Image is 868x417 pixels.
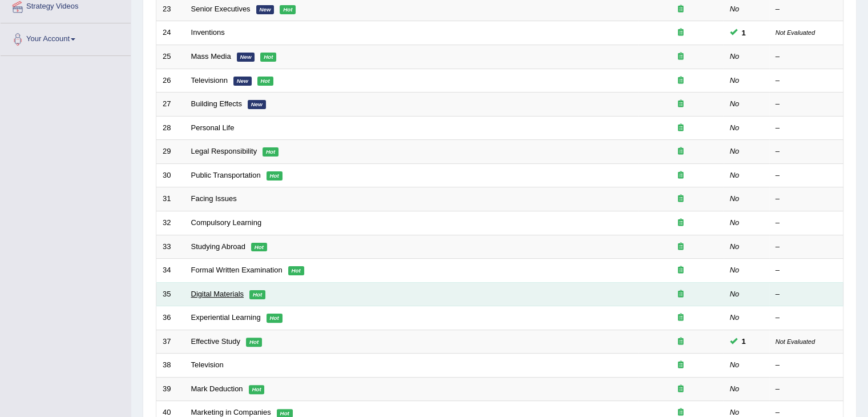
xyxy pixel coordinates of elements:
div: – [776,265,837,276]
td: 26 [156,69,185,93]
a: Mass Media [191,52,231,61]
td: 35 [156,282,185,306]
div: Exam occurring question [644,123,717,134]
a: Experiential Learning [191,313,261,322]
em: No [730,313,740,322]
div: Exam occurring question [644,146,717,157]
a: Compulsory Learning [191,218,262,227]
em: No [730,408,740,416]
em: No [730,194,740,203]
div: Exam occurring question [644,265,717,276]
em: Hot [288,266,304,275]
td: 32 [156,211,185,235]
a: Effective Study [191,337,240,346]
a: Inventions [191,28,225,37]
em: No [730,384,740,393]
a: Studying Abroad [191,242,245,251]
div: Exam occurring question [644,289,717,300]
em: No [730,242,740,251]
em: New [248,100,266,109]
em: Hot [257,77,273,86]
div: – [776,4,837,15]
span: You can still take this question [737,27,750,39]
em: No [730,76,740,85]
div: Exam occurring question [644,27,717,38]
div: Exam occurring question [644,242,717,252]
div: Exam occurring question [644,384,717,395]
em: New [237,53,255,62]
a: Mark Deduction [191,384,243,393]
a: Digital Materials [191,290,244,298]
small: Not Evaluated [776,29,815,36]
div: Exam occurring question [644,360,717,371]
div: – [776,75,837,86]
td: 28 [156,116,185,140]
a: Legal Responsibility [191,147,257,155]
a: Facing Issues [191,194,237,203]
td: 39 [156,377,185,401]
em: No [730,360,740,369]
a: Personal Life [191,123,235,132]
div: – [776,170,837,181]
div: – [776,312,837,323]
td: 24 [156,21,185,45]
em: No [730,123,740,132]
em: No [730,52,740,61]
em: Hot [249,385,265,394]
a: Television [191,360,224,369]
div: – [776,242,837,252]
td: 30 [156,163,185,187]
em: Hot [280,5,296,14]
a: Televisionn [191,76,228,85]
em: New [256,5,274,14]
div: Exam occurring question [644,51,717,62]
em: Hot [263,147,278,157]
td: 25 [156,45,185,69]
em: Hot [267,314,282,323]
div: – [776,360,837,371]
em: Hot [267,171,282,181]
td: 34 [156,259,185,283]
em: No [730,218,740,227]
a: Senior Executives [191,5,251,13]
div: Exam occurring question [644,99,717,110]
div: – [776,384,837,395]
td: 27 [156,93,185,117]
em: Hot [251,243,267,252]
div: – [776,51,837,62]
a: Your Account [1,23,131,52]
div: Exam occurring question [644,218,717,228]
em: Hot [246,338,262,347]
em: No [730,99,740,108]
em: No [730,5,740,13]
div: Exam occurring question [644,75,717,86]
div: Exam occurring question [644,312,717,323]
div: – [776,123,837,134]
td: 33 [156,235,185,259]
em: New [233,77,252,86]
div: – [776,99,837,110]
em: No [730,147,740,155]
div: – [776,146,837,157]
a: Public Transportation [191,171,261,179]
td: 37 [156,330,185,354]
td: 36 [156,306,185,330]
td: 31 [156,187,185,211]
a: Marketing in Companies [191,408,271,416]
em: No [730,266,740,274]
div: Exam occurring question [644,4,717,15]
div: – [776,289,837,300]
div: Exam occurring question [644,170,717,181]
div: Exam occurring question [644,194,717,205]
em: No [730,290,740,298]
td: 38 [156,354,185,378]
td: 29 [156,140,185,164]
em: Hot [260,53,276,62]
div: – [776,218,837,228]
a: Formal Written Examination [191,266,282,274]
span: You can still take this question [737,335,750,347]
div: – [776,194,837,205]
em: Hot [249,290,265,299]
em: No [730,171,740,179]
a: Building Effects [191,99,242,108]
